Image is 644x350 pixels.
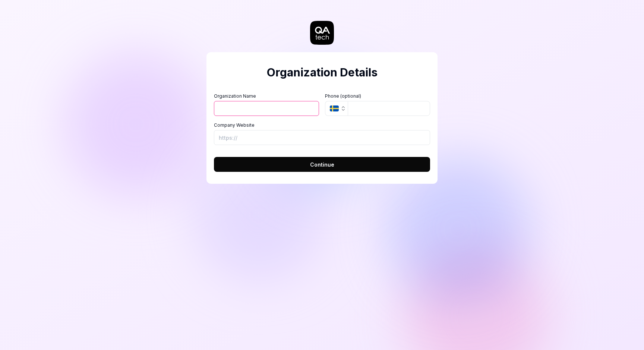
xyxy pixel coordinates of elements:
[325,93,430,100] label: Phone (optional)
[214,122,430,129] label: Company Website
[214,93,319,100] label: Organization Name
[214,64,430,81] h2: Organization Details
[214,130,430,145] input: https://
[214,157,430,172] button: Continue
[310,161,334,168] span: Continue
